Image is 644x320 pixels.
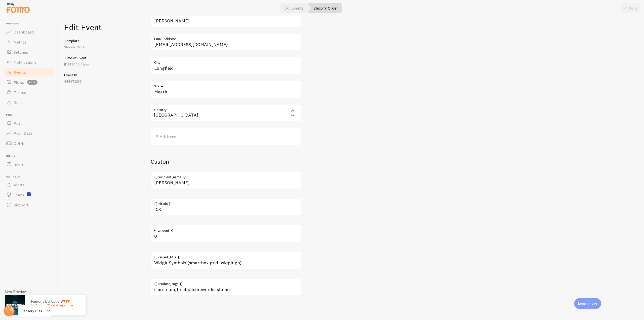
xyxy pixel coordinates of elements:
span: Opt-In [14,141,25,146]
label: {{ product_tags }} [151,278,302,287]
svg: <p>Watch New Feature Tutorials!</p> [27,192,31,196]
span: beta [27,80,37,85]
div: Learn more [574,298,601,309]
label: City [151,57,302,65]
p: [DATE] 12:53pm [64,62,132,67]
label: Email Address [151,33,302,42]
p: Learn more [578,301,597,306]
span: Metrics [14,40,27,45]
span: Push Data [14,131,32,136]
a: Alerts [3,180,55,190]
span: Events [14,70,26,75]
label: {{ variant_title }} [151,252,302,260]
span: Alerts [14,182,24,187]
a: Inline [3,159,55,169]
a: Theme [3,87,55,97]
span: Rules [14,100,24,105]
a: Dashboard [3,27,55,37]
a: Events [3,67,55,77]
span: Pop-ups [6,22,55,25]
a: Settings [3,47,55,57]
a: Sensory Classroom [18,305,52,317]
span: Push [6,114,55,117]
a: Learn [3,190,55,200]
span: Sensory Classroom [22,308,46,314]
h1: Edit Event [64,22,132,32]
a: Metrics [3,37,55,47]
span: Notifications [14,60,36,65]
a: Rules [3,97,55,108]
span: Theme [14,90,26,95]
div: [GEOGRAPHIC_DATA] [151,104,201,122]
a: Push Data [3,128,55,138]
a: Opt-In [3,138,55,148]
p: 844372263 [64,79,132,84]
a: Flows beta [3,77,55,87]
label: State [151,81,302,89]
h5: Time of Event [64,56,132,60]
a: Support [3,200,55,210]
label: {{ amount }} [151,225,302,233]
span: Settings [14,50,28,55]
a: Push [3,118,55,128]
label: {{ initials }} [151,198,302,207]
span: Get Help [6,175,55,179]
h5: Template [64,39,132,43]
span: Support [14,202,28,207]
p: Shopify Order [64,45,132,50]
label: {{ recipient_name }} [151,171,302,180]
img: fomo-relay-logo-orange.svg [5,1,30,14]
span: Dashboard [14,29,34,34]
a: Notifications [3,57,55,67]
span: Push [14,121,23,126]
span: Learn [14,192,24,197]
label: IP Address [151,128,302,146]
h2: Custom [151,158,302,165]
span: Flows [14,80,24,85]
h5: Event ID [64,73,132,77]
span: Inline [14,162,23,167]
span: Inline [6,154,55,158]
